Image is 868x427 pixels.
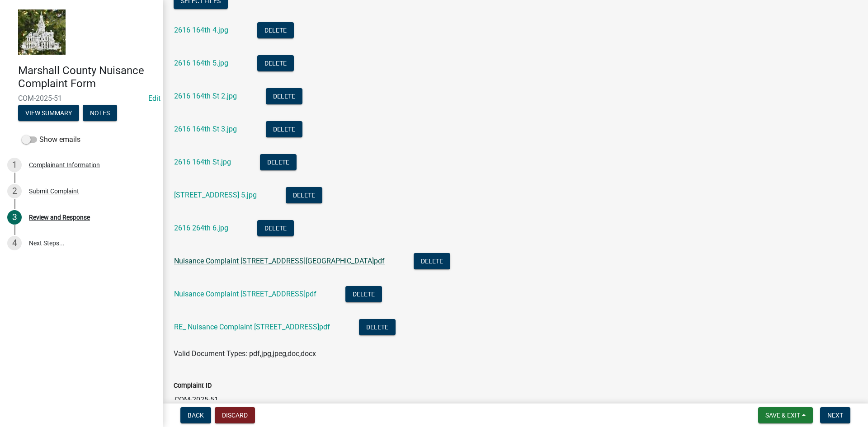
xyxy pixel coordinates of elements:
wm-modal-confirm: Delete Document [260,159,297,167]
wm-modal-confirm: Notes [83,110,117,117]
label: Show emails [22,134,80,145]
div: 4 [7,236,22,250]
label: Complaint ID [174,383,212,389]
a: 2616 164th 5.jpg [174,59,228,67]
a: 2616 164th St 2.jpg [174,92,237,100]
a: 2616 164th St.jpg [174,158,231,166]
button: Delete [266,88,302,104]
a: Nuisance Complaint [STREET_ADDRESS]pdf [174,290,316,298]
wm-modal-confirm: Delete Document [345,291,382,299]
button: Save & Exit [758,407,813,423]
button: Delete [359,319,396,335]
wm-modal-confirm: Summary [18,110,79,117]
wm-modal-confirm: Delete Document [414,258,450,266]
a: 2616 164th 4.jpg [174,26,228,34]
wm-modal-confirm: Delete Document [266,126,302,134]
a: 2616 164th St 3.jpg [174,125,237,133]
div: 1 [7,158,22,172]
span: Next [827,412,843,419]
wm-modal-confirm: Edit Application Number [148,94,160,103]
a: 2616 264th 6.jpg [174,224,228,232]
button: View Summary [18,105,79,121]
button: Delete [257,22,294,38]
wm-modal-confirm: Delete Document [257,60,294,68]
button: Back [180,407,211,423]
div: Complainant Information [29,162,100,168]
button: Delete [257,220,294,236]
button: Delete [266,121,302,137]
h4: Marshall County Nuisance Complaint Form [18,64,156,90]
div: 3 [7,210,22,225]
button: Delete [414,253,450,269]
wm-modal-confirm: Delete Document [266,93,302,101]
button: Delete [345,286,382,302]
img: Marshall County, Iowa [18,9,66,55]
wm-modal-confirm: Delete Document [257,27,294,35]
span: COM-2025-51 [18,94,145,103]
wm-modal-confirm: Delete Document [359,324,396,332]
button: Delete [257,55,294,71]
a: RE_ Nuisance Complaint [STREET_ADDRESS]pdf [174,323,330,331]
wm-modal-confirm: Delete Document [286,192,322,200]
button: Next [820,407,850,423]
span: Back [188,412,204,419]
span: Valid Document Types: pdf,jpg,jpeg,doc,docx [174,349,316,358]
a: Edit [148,94,160,103]
a: Nuisance Complaint [STREET_ADDRESS][GEOGRAPHIC_DATA]pdf [174,257,385,265]
button: Delete [286,187,322,203]
wm-modal-confirm: Delete Document [257,225,294,233]
a: [STREET_ADDRESS] 5.jpg [174,191,257,199]
div: Submit Complaint [29,188,79,194]
div: Review and Response [29,214,90,221]
button: Notes [83,105,117,121]
button: Discard [215,407,255,423]
button: Delete [260,154,297,170]
div: 2 [7,184,22,198]
span: Save & Exit [765,412,800,419]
